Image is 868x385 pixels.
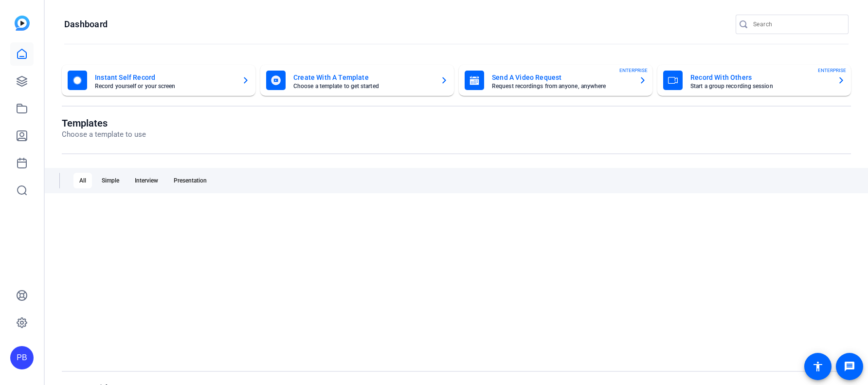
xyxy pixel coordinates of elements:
div: Presentation [168,173,213,188]
mat-card-subtitle: Choose a template to get started [293,83,433,89]
button: Send A Video RequestRequest recordings from anyone, anywhereENTERPRISE [459,65,652,96]
div: PB [10,346,34,369]
h1: Dashboard [64,18,108,30]
span: ENTERPRISE [818,67,846,74]
mat-card-subtitle: Request recordings from anyone, anywhere [492,83,631,89]
img: blue-gradient.svg [15,16,30,31]
input: Search [753,18,841,30]
mat-icon: message [844,361,855,372]
p: Choose a template to use [62,129,146,140]
div: Interview [129,173,164,188]
button: Create With A TemplateChoose a template to get started [260,65,454,96]
mat-card-title: Record With Others [690,72,830,83]
mat-icon: accessibility [812,361,824,372]
mat-card-title: Send A Video Request [492,72,631,83]
mat-card-title: Instant Self Record [95,72,234,83]
div: All [73,173,92,188]
mat-card-title: Create With A Template [293,72,433,83]
mat-card-subtitle: Record yourself or your screen [95,83,234,89]
button: Record With OthersStart a group recording sessionENTERPRISE [657,65,851,96]
div: Simple [96,173,125,188]
button: Instant Self RecordRecord yourself or your screen [62,65,255,96]
span: ENTERPRISE [619,67,648,74]
h1: Templates [62,117,146,129]
mat-card-subtitle: Start a group recording session [690,83,830,89]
